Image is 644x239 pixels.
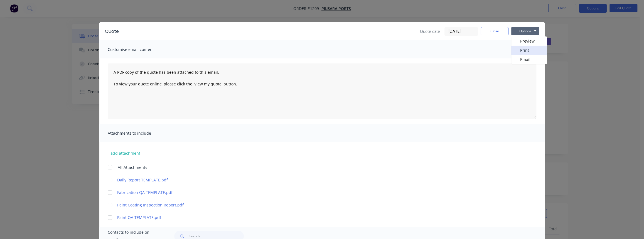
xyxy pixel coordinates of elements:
button: Options [511,27,539,35]
button: Email [511,55,547,64]
span: All Attachments [118,164,147,170]
span: Customise email content [108,46,169,53]
button: Close [481,27,508,35]
button: Print [511,46,547,55]
span: Quote date [420,28,440,34]
div: Quote [105,28,119,35]
button: add attachment [108,149,143,157]
a: Daily Report TEMPLATE.pdf [117,177,510,183]
button: Preview [511,36,547,46]
textarea: A PDF copy of the quote has been attached to this email. To view your quote online, please click ... [108,63,536,119]
a: Fabrication QA TEMPLATE.pdf [117,189,510,195]
a: Paint Coating Inspection Report.pdf [117,202,510,208]
span: Attachments to include [108,129,169,137]
a: Paint QA TEMPLATE.pdf [117,215,510,220]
